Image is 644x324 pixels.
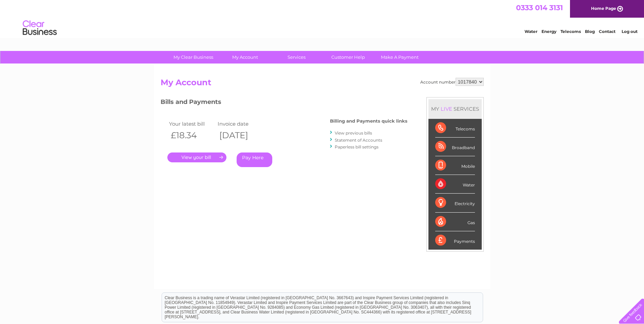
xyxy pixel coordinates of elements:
[167,152,226,162] a: .
[320,51,376,64] a: Customer Help
[335,138,382,143] a: Statement of Accounts
[435,231,475,250] div: Payments
[167,119,216,128] td: Your latest bill
[439,106,454,112] div: LIVE
[622,29,638,34] a: Log out
[161,97,407,109] h3: Bills and Payments
[435,213,475,231] div: Gas
[165,51,221,64] a: My Clear Business
[237,152,272,167] a: Pay Here
[162,4,483,33] div: Clear Business is a trading name of Verastar Limited (registered in [GEOGRAPHIC_DATA] No. 3667643...
[217,51,273,64] a: My Account
[22,18,57,38] img: logo.png
[420,78,484,86] div: Account number
[516,3,563,12] a: 0333 014 3131
[435,119,475,138] div: Telecoms
[435,194,475,212] div: Electricity
[161,78,484,91] h2: My Account
[435,175,475,194] div: Water
[335,130,372,136] a: View previous bills
[541,29,556,34] a: Energy
[585,29,595,34] a: Blog
[216,128,265,142] th: [DATE]
[435,156,475,175] div: Mobile
[525,29,537,34] a: Water
[330,119,407,124] h4: Billing and Payments quick links
[372,51,428,64] a: Make A Payment
[560,29,581,34] a: Telecoms
[435,138,475,156] div: Broadband
[599,29,615,34] a: Contact
[335,144,379,149] a: Paperless bill settings
[428,99,482,119] div: MY SERVICES
[167,128,216,142] th: £18.34
[269,51,325,64] a: Services
[216,119,265,128] td: Invoice date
